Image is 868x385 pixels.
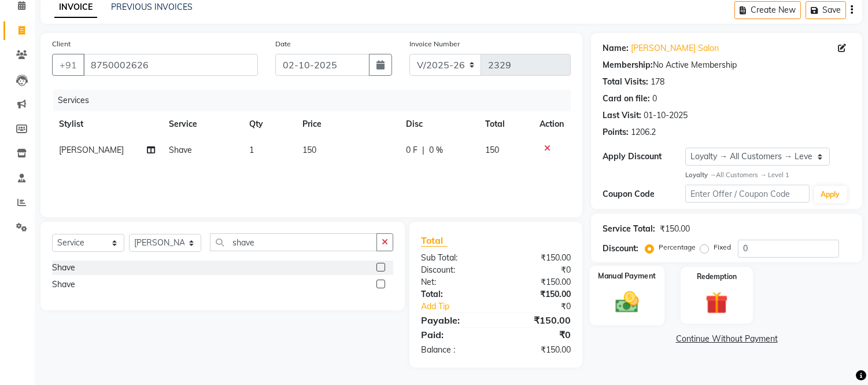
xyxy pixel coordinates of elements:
label: Client [52,39,71,49]
div: ₹150.00 [496,313,580,327]
input: Search or Scan [210,233,377,251]
img: _cash.svg [608,288,647,316]
div: Paid: [412,328,496,342]
div: ₹150.00 [496,344,580,356]
label: Manual Payment [599,270,656,281]
span: Shave [169,145,193,155]
div: Last Visit: [603,109,641,122]
span: 0 % [429,144,443,156]
div: 1206.2 [631,126,656,138]
div: 178 [651,76,664,88]
th: Stylist [52,111,162,137]
div: Total: [412,288,496,300]
input: Enter Offer / Coupon Code [685,185,809,203]
a: Add Tip [412,300,510,313]
button: Create New [734,1,801,19]
span: 150 [486,145,500,155]
button: Save [806,1,846,19]
div: Total Visits: [603,76,648,88]
span: 150 [302,145,316,155]
button: Apply [814,186,847,203]
div: Discount: [412,264,496,276]
div: Name: [603,42,629,54]
span: Total [421,234,448,247]
label: Redemption [697,272,737,282]
div: Card on file: [603,93,650,105]
div: Services [53,90,579,111]
a: PREVIOUS INVOICES [111,2,193,12]
th: Total [479,111,533,137]
th: Service [162,111,243,137]
span: 0 F [406,144,418,156]
div: 0 [652,93,657,105]
div: Balance : [412,344,496,356]
div: Shave [52,262,75,274]
label: Percentage [659,242,696,252]
div: Points: [603,126,629,138]
div: Payable: [412,313,496,327]
label: Fixed [714,242,731,252]
span: | [422,144,424,156]
label: Date [275,39,291,49]
div: ₹0 [496,264,580,276]
a: Continue Without Payment [593,333,860,345]
strong: Loyalty → [685,171,716,179]
div: Sub Total: [412,252,496,264]
button: +91 [52,54,84,76]
a: [PERSON_NAME] Salon [631,42,719,54]
th: Price [296,111,399,137]
th: Qty [242,111,296,137]
input: Search by Name/Mobile/Email/Code [83,54,258,76]
div: Apply Discount [603,151,685,163]
div: Net: [412,276,496,288]
div: 01-10-2025 [644,109,688,122]
div: All Customers → Level 1 [685,170,851,180]
div: Coupon Code [603,188,685,200]
div: Service Total: [603,223,655,235]
div: ₹150.00 [496,288,580,300]
div: Shave [52,278,75,291]
th: Disc [399,111,478,137]
div: Membership: [603,59,653,71]
th: Action [533,111,571,137]
img: _gift.svg [699,289,735,317]
div: ₹0 [496,328,580,342]
div: No Active Membership [603,59,851,71]
div: ₹0 [510,300,580,313]
div: ₹150.00 [496,276,580,288]
span: [PERSON_NAME] [59,145,124,155]
span: 1 [249,145,254,155]
label: Invoice Number [409,39,460,49]
div: Discount: [603,243,638,255]
div: ₹150.00 [660,223,690,235]
div: ₹150.00 [496,252,580,264]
